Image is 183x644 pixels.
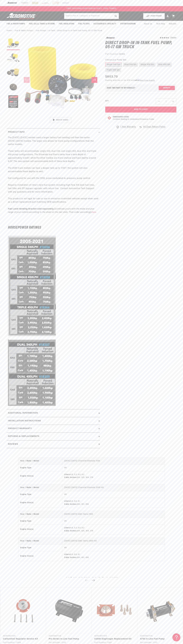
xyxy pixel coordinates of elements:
button: Emissions CodeContinue Reading to Understand Emissions Codes [113,116,154,121]
button: Next slide [90,577,96,583]
strong: Fuel Level Sending Bracket sold separately. [8,208,54,210]
td: [DATE]-[DATE] Chevrolet Silverado 1500 [62,458,165,464]
span: Fuel Filters [78,23,90,25]
span: 1 Year Warranty [120,125,136,129]
button: Slide right [91,77,97,83]
summary: Fuel Regulators [57,21,76,27]
h2: Reviews [8,443,18,446]
strong: Cubic Inches: [64,477,77,478]
button: PUMP FINDER [143,13,165,19]
summary: Rebuilds [167,21,179,27]
summary: Fuel & Water Pumps [5,21,27,27]
th: Year / Make / Model [18,484,62,491]
th: Engine Type [18,518,62,524]
summary: System Diagrams [118,21,138,27]
strong: Liters: [64,527,70,529]
th: Engine Size(s) [18,551,62,561]
summary: Tech Help [154,21,167,27]
label: Dual 450 lph [157,63,172,67]
summary: Product warranty [7,425,100,433]
th: Year / Make / Model [18,458,62,464]
span: Fuel Cells, Tanks & Systems [29,23,55,25]
td: 4.8, 5.3, 6.0, 6.2 294, 325, 364, 376 [62,471,165,481]
th: Engine Type [18,464,62,471]
label: Single 450 lph [139,63,155,67]
summary: Accessories & Specialty [91,21,118,27]
summary: Product Info [7,128,100,136]
li: Direct Drop-In In-Tank Fuel Pump, 05-17 GM Truck [57,29,102,32]
strong: Cubic Inches: [64,530,77,532]
strong: 18356 [119,53,125,55]
summary: Fuel Cells, Tanks & Systems [27,21,57,27]
summary: Returns & replacements [7,433,100,440]
th: Engine Size(s) [18,498,62,508]
strong: Liters: [64,474,70,476]
a: Fuel & Water Pumps [15,29,33,32]
span: $51 [115,80,117,81]
td: V8 [62,491,165,498]
td: [DATE]-[DATE] Chevrolet Silverado 2500 HD [62,484,165,491]
a: Pro-Series In-Line Fuel Pump [49,637,86,641]
span: About Us [144,23,152,25]
button: search button [113,13,119,19]
h2: Product Info [8,131,25,134]
button: Slide left [24,77,30,83]
th: Engine Type [18,544,62,551]
label: Triple 450 lph [105,68,121,72]
button: Verify [159,86,175,90]
span: Fuel & Water Pumps [7,23,25,25]
summary: Additional information [7,409,100,417]
a: here [92,211,96,213]
div: Does This part fit My vehicle? [107,87,135,89]
span: $803.70 [105,74,118,79]
a: Home [7,29,12,32]
p: The [DATE]-[DATE] models used a larger factory fuel sending unit than the earlier [DATE]-[DATE] m... [8,136,99,214]
strong: Liters: [64,500,70,502]
td: 4.8, 5.3, 6.0, 6.2 294, 325, 364, 376 [62,525,165,534]
div: Part Number: [105,53,176,56]
button: Previous slide [84,577,90,583]
legend: Choose your Pump Size: [105,59,127,61]
p: Continue Reading to Understand Emissions Codes [113,118,154,121]
button: Load image 2 in gallery view [7,51,20,65]
button: Add to Cart [105,107,176,113]
button: Load image 4 in gallery view [7,81,20,94]
th: Year / Make / Model [18,538,62,544]
h2: Installation Instructions [8,419,41,423]
button: Load image 3 in gallery view [7,66,20,79]
strong: Cubic Inches: [64,503,77,505]
h2: Returns & replacements [8,435,39,438]
a: Fuel Pumps [36,29,46,32]
summary: Fuel Filters [76,21,91,27]
label: QTY [105,100,109,102]
h1: Direct Drop-In In-Tank Fuel Pump, 05-17 GM Truck [105,41,176,49]
h6: Horsepower Ratings [8,226,99,229]
strong: Liters: [64,553,70,555]
a: Carbureted Regulator Service Kit [3,637,41,641]
a: 90 Days Return Policy [139,125,166,131]
span: Rebuilds [169,23,177,25]
span: System Diagrams [120,23,136,25]
li: In-Tank [48,29,57,32]
h2: Product warranty [8,427,32,430]
span: FREE SHIPPING OVER $109.00 (EXCL. FUEL TANKS) [67,8,116,10]
td: [DATE]-[DATE] GMC Sierra 1500 [62,511,165,518]
label: Dual 340 lph [123,63,138,67]
media-gallery: Gallery Viewer [7,37,100,123]
td: 6.0, 6.6, 8.1 364, 401, 496 [62,551,165,561]
td: V8 [62,518,165,524]
td: [DATE]-[DATE] GMC Sierra 2500 HD [62,538,165,544]
th: Engine Size(s) [18,471,62,481]
img: Aeromotive [6,13,39,19]
input: Search by Part Number, Category or Keyword [64,13,119,19]
h2: You may also like [7,577,176,583]
th: Year / Make / Model [18,511,62,518]
nav: breadcrumbs [7,29,176,32]
img: Emissions code [107,116,111,120]
strong: Emissions Code [113,116,129,118]
h2: Additional information [8,411,38,415]
a: 1 Year Warranty [116,125,136,129]
th: Engine Size(s) [18,525,62,534]
span: Tech Help [156,23,165,25]
span: Affirm [135,79,139,81]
